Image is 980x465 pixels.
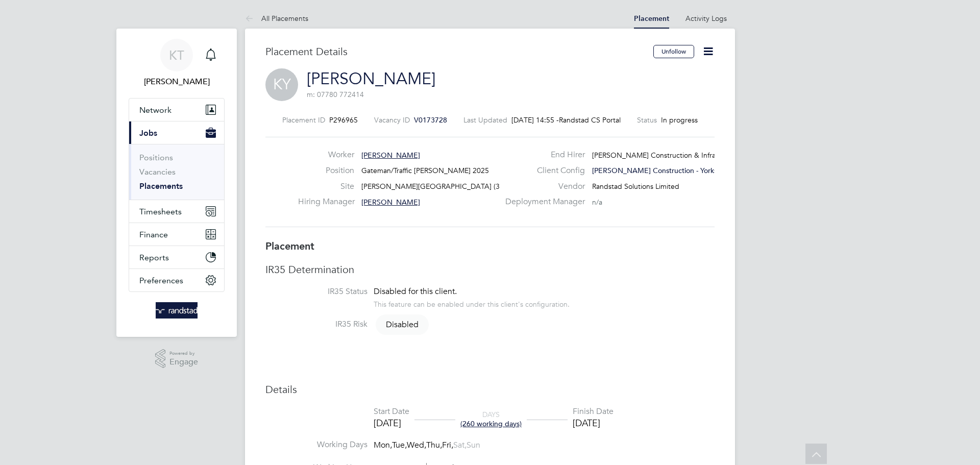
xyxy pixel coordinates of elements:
span: Sun [467,440,480,450]
label: Worker [298,150,354,160]
button: Network [129,99,224,121]
a: Placements [139,181,183,191]
span: In progress [661,115,698,125]
label: Site [298,181,354,192]
span: [PERSON_NAME][GEOGRAPHIC_DATA] (38CD01) [361,182,524,191]
span: Finance [139,230,168,239]
a: KT[PERSON_NAME] [129,39,225,88]
div: Finish Date [573,406,614,417]
label: IR35 Status [265,286,367,297]
span: P296965 [329,115,358,125]
span: Disabled [376,314,429,335]
a: Powered byEngage [155,349,199,369]
span: m: 07780 772414 [307,90,364,99]
span: [PERSON_NAME] [361,151,420,160]
span: Wed, [407,440,426,450]
b: Placement [265,240,314,252]
span: V0173728 [414,115,447,125]
label: Status [637,115,657,125]
span: [PERSON_NAME] [361,198,420,207]
label: Hiring Manager [298,197,354,207]
h3: Details [265,383,715,396]
span: Sat, [453,440,467,450]
span: Randstad CS Portal [559,115,621,125]
a: Go to home page [129,302,225,319]
span: [DATE] 14:55 - [511,115,559,125]
a: Vacancies [139,167,176,177]
span: Powered by [169,349,198,358]
span: n/a [592,198,602,207]
div: [DATE] [573,417,614,429]
span: Mon, [374,440,392,450]
div: DAYS [455,410,527,428]
button: Preferences [129,269,224,291]
button: Reports [129,246,224,268]
h3: Placement Details [265,45,646,58]
label: Position [298,165,354,176]
button: Finance [129,223,224,246]
span: Network [139,105,171,115]
label: Last Updated [463,115,507,125]
span: Gateman/Traffic [PERSON_NAME] 2025 [361,166,489,175]
a: Placement [634,14,669,23]
span: Preferences [139,276,183,285]
a: Positions [139,153,173,162]
div: [DATE] [374,417,409,429]
span: [PERSON_NAME] Construction - Yorksh… [592,166,728,175]
span: Timesheets [139,207,182,216]
label: Deployment Manager [499,197,585,207]
a: [PERSON_NAME] [307,69,435,89]
label: Vendor [499,181,585,192]
a: Activity Logs [685,14,727,23]
label: Client Config [499,165,585,176]
h3: IR35 Determination [265,263,715,276]
div: Jobs [129,144,224,200]
button: Jobs [129,121,224,144]
label: Vacancy ID [374,115,410,125]
label: IR35 Risk [265,319,367,330]
span: Engage [169,358,198,366]
button: Timesheets [129,200,224,223]
span: Disabled for this client. [374,286,457,297]
button: Unfollow [653,45,694,58]
span: Reports [139,253,169,262]
img: randstad-logo-retina.png [156,302,198,319]
label: End Hirer [499,150,585,160]
div: Start Date [374,406,409,417]
label: Placement ID [282,115,325,125]
nav: Main navigation [116,29,237,337]
span: Fri, [442,440,453,450]
span: Thu, [426,440,442,450]
span: Tue, [392,440,407,450]
label: Working Days [265,439,367,450]
a: All Placements [245,14,308,23]
div: This feature can be enabled under this client's configuration. [374,297,570,309]
span: KT [169,48,184,62]
span: Kieran Trotter [129,76,225,88]
span: [PERSON_NAME] Construction & Infrast… [592,151,728,160]
span: Randstad Solutions Limited [592,182,679,191]
span: Jobs [139,128,157,138]
span: KY [265,68,298,101]
span: (260 working days) [460,419,522,428]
